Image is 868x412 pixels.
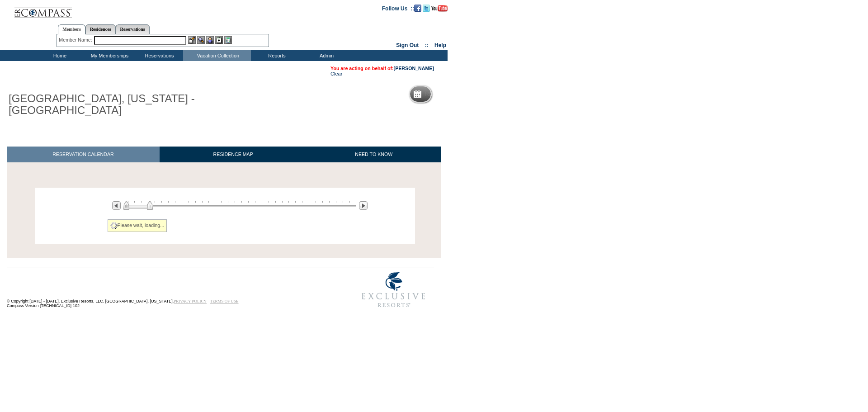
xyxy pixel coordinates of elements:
[301,50,350,61] td: Admin
[423,5,430,12] img: Follow us on Twitter
[425,42,429,48] span: ::
[59,36,94,44] div: Member Name:
[431,5,448,10] a: Subscribe to our YouTube Channel
[330,71,342,76] a: Clear
[116,24,150,34] a: Reservations
[188,36,196,44] img: b_edit.gif
[58,24,85,34] a: Members
[206,36,214,44] img: Impersonate
[197,36,205,44] img: View
[224,36,232,44] img: b_calculator.gif
[133,50,183,61] td: Reservations
[251,50,301,61] td: Reports
[110,222,118,229] img: spinner2.gif
[108,219,167,232] div: Please wait, loading...
[84,50,133,61] td: My Memberships
[183,50,251,61] td: Vacation Collection
[7,91,209,118] h1: [GEOGRAPHIC_DATA], [US_STATE] - [GEOGRAPHIC_DATA]
[423,5,430,10] a: Follow us on Twitter
[330,66,434,71] span: You are acting on behalf of:
[112,201,121,210] img: Previous
[359,201,368,210] img: Next
[7,268,323,313] td: © Copyright [DATE] - [DATE]. Exclusive Resorts, LLC. [GEOGRAPHIC_DATA], [US_STATE]. Compass Versi...
[425,91,494,97] h5: Reservation Calendar
[210,299,239,303] a: TERMS OF USE
[85,24,116,34] a: Residences
[434,42,446,48] a: Help
[215,36,223,44] img: Reservations
[353,267,434,313] img: Exclusive Resorts
[394,66,434,71] a: [PERSON_NAME]
[7,147,160,162] a: RESERVATION CALENDAR
[174,299,207,303] a: PRIVACY POLICY
[160,147,307,162] a: RESIDENCE MAP
[307,147,441,162] a: NEED TO KNOW
[396,42,419,48] a: Sign Out
[34,50,84,61] td: Home
[414,5,421,10] a: Become our fan on Facebook
[431,5,448,12] img: Subscribe to our YouTube Channel
[382,5,414,12] td: Follow Us ::
[414,5,421,12] img: Become our fan on Facebook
